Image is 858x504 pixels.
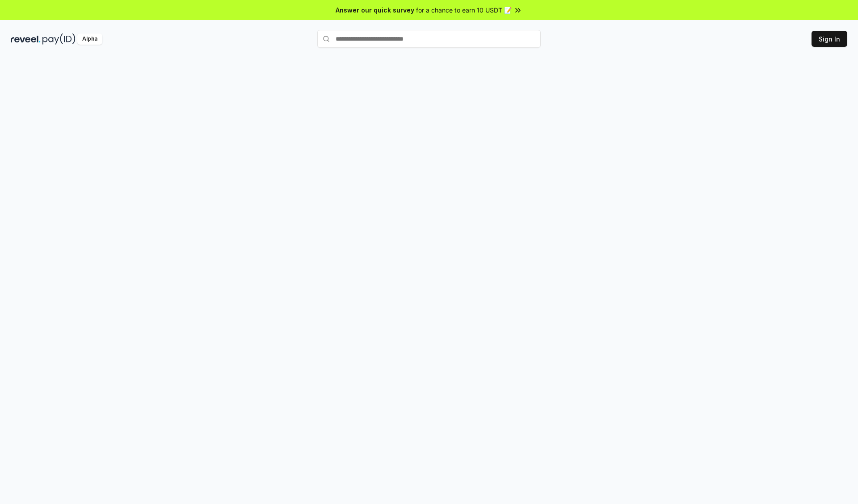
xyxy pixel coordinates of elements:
img: reveel_dark [11,33,41,45]
span: for a chance to earn 10 USDT 📝 [416,5,512,15]
button: Sign In [812,31,847,47]
span: Answer our quick survey [336,5,414,15]
div: Alpha [77,33,102,45]
img: pay_id [42,33,76,45]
